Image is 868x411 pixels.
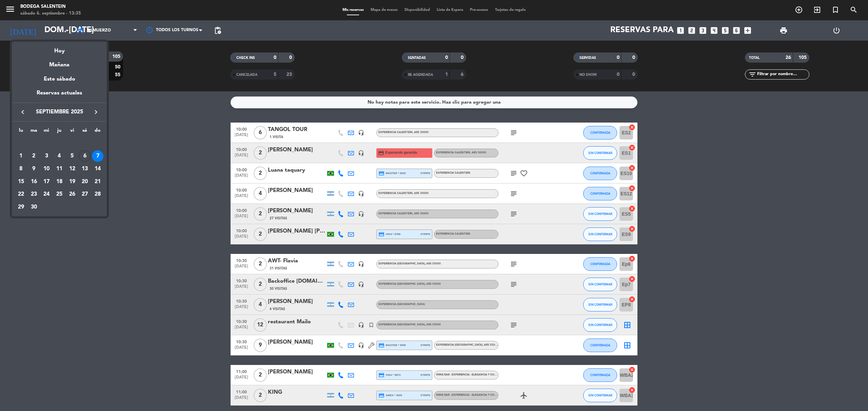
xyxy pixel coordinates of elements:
div: 15 [15,176,27,188]
th: domingo [91,127,104,137]
div: 25 [54,189,65,200]
div: 6 [79,150,91,162]
td: 2 de septiembre de 2025 [27,150,40,163]
div: 24 [41,189,52,200]
td: 13 de septiembre de 2025 [79,163,92,175]
th: martes [27,127,40,137]
div: 13 [79,163,91,175]
div: Reservas actuales [12,89,107,103]
div: 7 [92,150,103,162]
td: 27 de septiembre de 2025 [79,188,92,201]
td: 19 de septiembre de 2025 [66,175,79,188]
th: sábado [79,127,92,137]
td: 6 de septiembre de 2025 [79,150,92,163]
td: 12 de septiembre de 2025 [66,163,79,175]
div: 2 [28,150,40,162]
div: 26 [66,189,78,200]
td: 7 de septiembre de 2025 [91,150,104,163]
div: 29 [15,201,27,213]
div: 18 [54,176,65,188]
td: 16 de septiembre de 2025 [27,175,40,188]
div: 10 [41,163,52,175]
td: 22 de septiembre de 2025 [15,188,27,201]
td: 17 de septiembre de 2025 [40,175,53,188]
div: 23 [28,189,40,200]
th: miércoles [40,127,53,137]
div: 1 [15,150,27,162]
div: 21 [92,176,103,188]
div: 20 [79,176,91,188]
div: 19 [66,176,78,188]
i: keyboard_arrow_right [92,108,100,116]
td: 30 de septiembre de 2025 [27,201,40,214]
div: 5 [66,150,78,162]
i: keyboard_arrow_left [19,108,27,116]
td: 23 de septiembre de 2025 [27,188,40,201]
td: 24 de septiembre de 2025 [40,188,53,201]
div: 4 [54,150,65,162]
td: 15 de septiembre de 2025 [15,175,27,188]
td: 8 de septiembre de 2025 [15,163,27,175]
td: 3 de septiembre de 2025 [40,150,53,163]
td: 26 de septiembre de 2025 [66,188,79,201]
div: 30 [28,201,40,213]
div: Hoy [12,42,107,56]
td: 10 de septiembre de 2025 [40,163,53,175]
div: 14 [92,163,103,175]
td: 18 de septiembre de 2025 [53,175,66,188]
td: 14 de septiembre de 2025 [91,163,104,175]
div: Mañana [12,56,107,69]
td: 28 de septiembre de 2025 [91,188,104,201]
th: viernes [66,127,79,137]
div: Este sábado [12,70,107,89]
div: 9 [28,163,40,175]
td: 25 de septiembre de 2025 [53,188,66,201]
div: 12 [66,163,78,175]
span: septiembre 2025 [29,108,90,116]
th: lunes [15,127,27,137]
td: SEP. [15,137,104,150]
div: 27 [79,189,91,200]
td: 11 de septiembre de 2025 [53,163,66,175]
td: 4 de septiembre de 2025 [53,150,66,163]
div: 28 [92,189,103,200]
div: 11 [54,163,65,175]
th: jueves [53,127,66,137]
button: keyboard_arrow_right [90,108,102,116]
td: 9 de septiembre de 2025 [27,163,40,175]
div: 8 [15,163,27,175]
td: 1 de septiembre de 2025 [15,150,27,163]
td: 20 de septiembre de 2025 [79,175,92,188]
td: 21 de septiembre de 2025 [91,175,104,188]
div: 3 [41,150,52,162]
td: 5 de septiembre de 2025 [66,150,79,163]
div: 22 [15,189,27,200]
div: 16 [28,176,40,188]
td: 29 de septiembre de 2025 [15,201,27,214]
button: keyboard_arrow_left [17,108,29,116]
div: 17 [41,176,52,188]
